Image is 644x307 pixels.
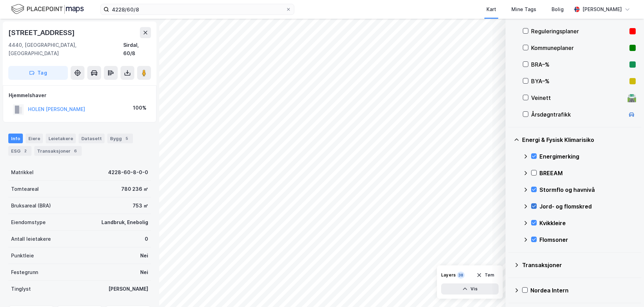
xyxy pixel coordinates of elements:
[8,27,76,38] div: [STREET_ADDRESS]
[539,236,636,244] div: Flomsoner
[11,3,84,15] img: logo.f888ab2527a4732fd821a326f86c7f29.svg
[140,268,148,276] div: Nei
[8,66,68,80] button: Tag
[26,134,43,143] div: Eiere
[107,134,133,143] div: Bygg
[133,104,146,112] div: 100%
[11,235,51,243] div: Antall leietakere
[522,261,636,269] div: Transaksjoner
[609,274,644,307] iframe: Chat Widget
[8,134,23,143] div: Info
[441,272,456,278] div: Layers
[72,147,79,154] div: 6
[539,169,636,177] div: BREEAM
[531,44,627,52] div: Kommuneplaner
[539,186,636,194] div: Stormflo og havnivå
[145,235,148,243] div: 0
[8,146,32,156] div: ESG
[123,135,130,142] div: 5
[539,202,636,211] div: Jord- og flomskred
[441,283,499,295] button: Vis
[34,146,82,156] div: Transaksjoner
[531,77,627,85] div: BYA–%
[11,268,38,276] div: Festegrunn
[9,91,151,100] div: Hjemmelshaver
[522,136,636,144] div: Energi & Fysisk Klimarisiko
[11,285,31,293] div: Tinglyst
[472,270,499,281] button: Tøm
[8,41,123,58] div: 4440, [GEOGRAPHIC_DATA], [GEOGRAPHIC_DATA]
[530,286,636,295] div: Nordea Intern
[11,218,46,227] div: Eiendomstype
[123,41,151,58] div: Sirdal, 60/8
[121,185,148,193] div: 780 236 ㎡
[531,27,627,35] div: Reguleringsplaner
[552,5,564,14] div: Bolig
[101,218,148,227] div: Landbruk, Enebolig
[539,219,636,227] div: Kvikkleire
[79,134,105,143] div: Datasett
[582,5,622,14] div: [PERSON_NAME]
[140,251,148,260] div: Nei
[457,272,465,279] div: 38
[511,5,536,14] div: Mine Tags
[11,202,51,210] div: Bruksareal (BRA)
[133,202,148,210] div: 753 ㎡
[11,168,34,177] div: Matrikkel
[486,5,496,14] div: Kart
[11,251,34,260] div: Punktleie
[22,147,29,154] div: 2
[627,93,636,102] div: 🛣️
[46,134,76,143] div: Leietakere
[11,185,39,193] div: Tomteareal
[539,152,636,161] div: Energimerking
[109,4,286,15] input: Søk på adresse, matrikkel, gårdeiere, leietakere eller personer
[531,60,627,69] div: BRA–%
[531,110,625,119] div: Årsdøgntrafikk
[531,94,625,102] div: Veinett
[108,168,148,177] div: 4228-60-8-0-0
[108,285,148,293] div: [PERSON_NAME]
